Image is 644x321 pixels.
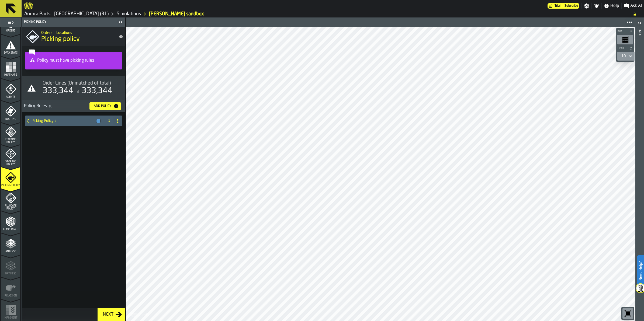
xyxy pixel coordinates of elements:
li: menu Re-assign [1,277,20,299]
span: Data Stats [1,51,20,54]
h2: Sub Title [41,30,115,35]
li: menu Storage Policy [1,145,20,166]
div: 333,344 [43,86,73,96]
h3: title-section-[object Object] [22,100,125,112]
li: menu Routing [1,101,20,122]
div: stat-Order Lines (Unmatched of total) [22,76,125,100]
span: 333,344 [82,87,112,95]
label: button-toggle-Notifications [592,3,601,9]
a: link-to-/wh/i/aa2e4adb-2cd5-4688-aa4a-ec82bcf75d46/pricing/ [548,3,579,9]
span: Order Lines (Unmatched of total) [43,80,111,86]
label: button-toggle-Close me [117,19,124,25]
span: Level [617,47,628,50]
a: logo-header [24,1,33,11]
div: Menu Subscription [548,3,579,9]
label: button-toggle-Settings [582,3,591,9]
div: Title [43,80,121,86]
span: Picking policy [41,35,80,44]
div: Add Policy [92,104,113,108]
li: menu Analyse [1,233,20,255]
label: Need Help? [638,256,643,286]
header: Picking Policy [22,18,125,27]
div: Picking Policy # [25,116,103,126]
a: link-to-/wh/i/aa2e4adb-2cd5-4688-aa4a-ec82bcf75d46/simulations/05b151c9-ffc9-4868-af08-f7624f040744 [149,11,204,17]
li: menu Optimise [1,255,20,277]
span: Heatmaps [1,74,20,76]
div: Picking Policy [23,20,117,24]
label: button-toggle-Toggle Full Menu [1,19,20,26]
li: menu Agents [1,79,20,100]
span: Orders [1,29,20,32]
span: Routing [1,118,20,121]
button: button-Add Policy [89,102,121,110]
label: button-toggle-Open [636,19,643,28]
li: menu Allocate Policy [1,189,20,211]
nav: Breadcrumb [24,11,642,17]
a: link-to-/wh/i/aa2e4adb-2cd5-4688-aa4a-ec82bcf75d46 [24,11,109,17]
div: Policy must have picking rules [29,55,119,66]
li: menu Orders [1,12,20,34]
button: button- [616,28,634,34]
span: Help [610,3,619,9]
svg: Reset zoom and position [624,309,632,318]
span: Agents [1,96,20,99]
div: button-toolbar-undefined [621,307,634,320]
li: menu Data Stats [1,34,20,56]
div: Info [638,28,642,320]
span: Storage Policy [1,160,20,166]
span: Subscribe [565,4,578,8]
a: link-to-/wh/i/aa2e4adb-2cd5-4688-aa4a-ec82bcf75d46 [117,11,141,17]
span: Re-assign [1,294,20,297]
span: Bay [617,30,628,33]
div: DropdownMenuValue-10 [619,53,633,60]
li: menu Implement [1,299,20,321]
span: — [562,4,563,8]
div: button-toolbar-undefined [616,34,634,46]
label: button-toggle-Help [602,3,621,9]
div: title-Picking policy [22,27,125,46]
span: of [75,90,79,94]
span: Stacking Policy [1,138,20,144]
span: Implement [1,316,20,319]
li: menu Picking Policy [1,167,20,189]
div: DropdownMenuValue-10 [621,54,626,58]
button: button- [616,46,634,51]
div: Next [101,311,116,318]
header: Info [635,18,644,321]
li: menu Stacking Policy [1,123,20,144]
span: 1 [107,119,111,123]
span: Allocate Policy [1,204,20,210]
span: Picking Policy [1,184,20,187]
span: Optimise [1,272,20,275]
span: Ask AI [630,3,642,9]
span: Trial [555,4,560,8]
h4: Picking Policy # [32,119,94,123]
span: ( 1 ) [49,104,52,108]
label: button-toggle-Ask AI [622,3,644,9]
button: button-Next [98,308,125,321]
span: Analyse [1,250,20,253]
li: menu Heatmaps [1,57,20,78]
span: Compliance [1,228,20,231]
a: logo-header [127,309,157,320]
li: menu Compliance [1,211,20,233]
div: Policy Rules [24,103,85,109]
